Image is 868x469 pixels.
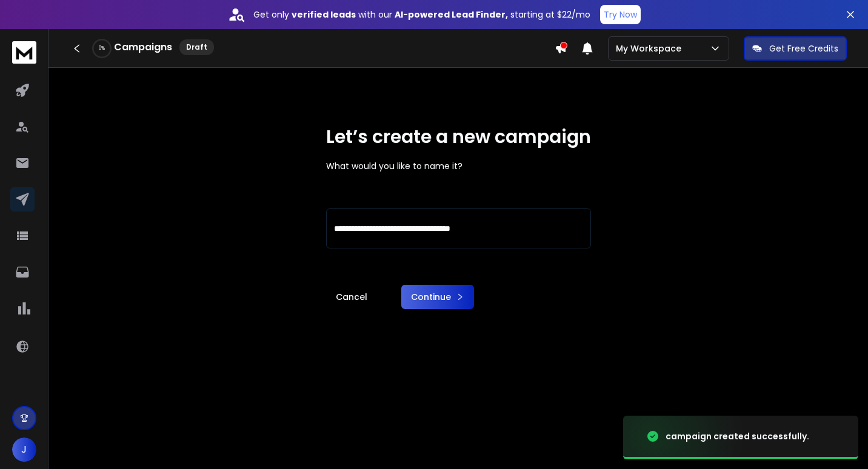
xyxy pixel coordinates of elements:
strong: AI-powered Lead Finder, [395,8,508,21]
button: J [12,437,36,462]
h1: Let’s create a new campaign [326,126,591,148]
a: Cancel [326,285,377,309]
p: What would you like to name it? [326,160,591,172]
button: Continue [401,285,474,309]
p: Get only with our starting at $22/mo [253,8,590,21]
p: My Workspace [616,42,686,55]
p: 0 % [99,45,105,52]
strong: verified leads [292,8,356,21]
div: campaign created successfully. [666,430,809,442]
h1: Campaigns [114,40,172,55]
div: Draft [179,39,214,55]
button: Get Free Credits [744,36,847,61]
button: Try Now [600,5,641,24]
img: logo [12,41,36,64]
p: Try Now [604,8,637,21]
p: Get Free Credits [769,42,838,55]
